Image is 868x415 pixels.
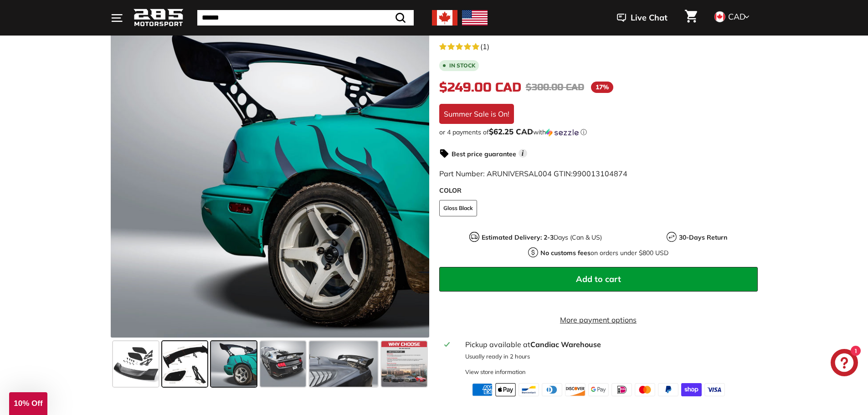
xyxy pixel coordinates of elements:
button: Add to cart [439,267,758,292]
span: CAD [728,11,745,22]
img: google_pay [588,383,609,396]
div: Summer Sale is On! [439,104,514,124]
img: visa [704,383,725,396]
input: Search [197,10,414,26]
div: Pickup available at [465,339,752,350]
span: 10% Off [14,399,42,408]
div: or 4 payments of$62.25 CADwithSezzle Click to learn more about Sezzle [439,128,758,137]
img: ideal [611,383,632,396]
img: shopify_pay [681,383,702,396]
img: american_express [472,383,493,396]
button: Live Chat [605,6,679,29]
b: In stock [449,63,475,68]
span: (1) [480,41,489,52]
img: Sezzle [546,128,579,137]
span: Add to cart [576,274,621,284]
img: diners_club [542,383,562,396]
span: 990013104874 [573,169,627,178]
label: COLOR [439,186,758,195]
p: Usually ready in 2 hours [465,352,752,361]
strong: Estimated Delivery: 2-3 [482,233,554,241]
span: Live Chat [631,12,668,24]
strong: 30-Days Return [679,233,727,241]
strong: No customs fees [540,249,591,257]
img: master [635,383,655,396]
div: 10% Off [9,392,47,415]
img: apple_pay [495,383,516,396]
inbox-online-store-chat: Shopify online store chat [828,349,861,379]
span: $249.00 CAD [439,80,521,95]
strong: Best price guarantee [452,150,516,158]
div: or 4 payments of with [439,128,758,137]
a: Cart [679,2,703,33]
p: Days (Can & US) [482,233,602,242]
img: paypal [658,383,678,396]
div: View store information [465,368,526,376]
img: Logo_285_Motorsport_areodynamics_components [134,7,184,29]
img: bancontact [519,383,539,396]
span: 17% [591,82,613,93]
strong: Candiac Warehouse [530,340,601,349]
span: $300.00 CAD [526,82,584,93]
a: More payment options [439,314,758,325]
span: Part Number: ARUNIVERSAL004 GTIN: [439,169,627,178]
a: 5.0 rating (1 votes) [439,40,758,52]
span: i [519,149,527,158]
p: on orders under $800 USD [540,248,668,258]
span: $62.25 CAD [489,127,533,136]
img: discover [565,383,586,396]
